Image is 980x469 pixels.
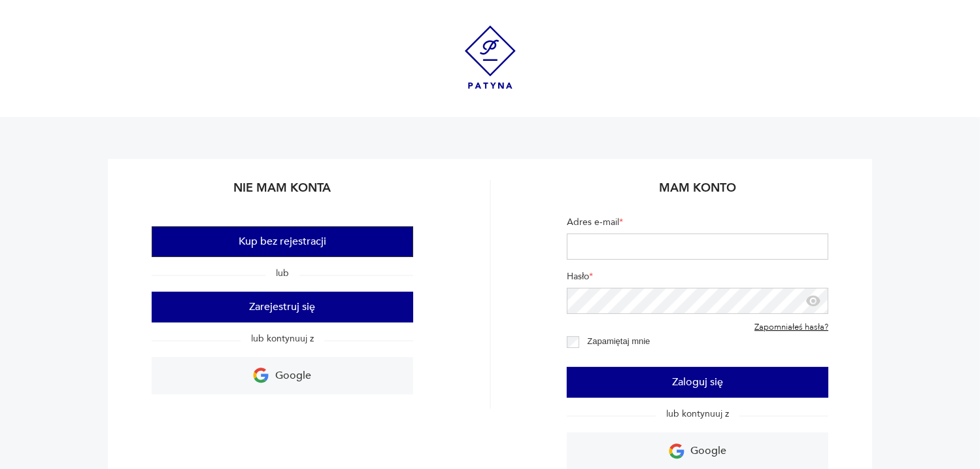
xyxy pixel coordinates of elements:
[253,368,269,383] img: Ikona Google
[241,332,324,345] span: lub kontynuuj z
[567,180,828,205] h2: Mam konto
[152,357,413,394] a: Google
[152,226,413,257] button: Kup bez rejestracji
[754,322,828,333] a: Zapomniałeś hasła?
[465,26,516,89] img: Patyna - sklep z meblami i dekoracjami vintage
[275,366,311,386] p: Google
[669,443,684,459] img: Ikona Google
[265,267,299,279] span: lub
[691,441,727,461] p: Google
[567,270,828,288] label: Hasło
[567,367,828,398] button: Zaloguj się
[656,408,739,420] span: lub kontynuuj z
[587,336,650,346] label: Zapamiętaj mnie
[152,292,413,322] button: Zarejestruj się
[567,216,828,234] label: Adres e-mail
[152,180,413,205] h2: Nie mam konta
